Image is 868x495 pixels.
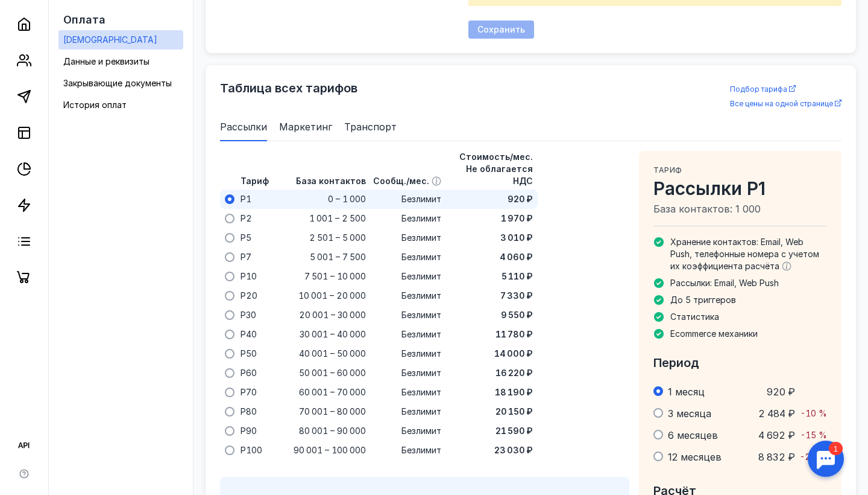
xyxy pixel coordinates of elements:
span: P80 [241,406,257,418]
span: 16 220 ₽ [495,367,533,379]
span: Маркетинг [279,120,332,134]
span: Стоимость/мес. Не облагается НДС [459,152,533,186]
span: 18 190 ₽ [495,386,533,398]
span: Тариф [653,165,682,174]
span: P90 [241,425,257,437]
span: Рассылки: Email, Web Push [670,278,779,288]
span: Сообщ./мес. [373,176,429,186]
span: Данные и реквизиты [63,56,149,66]
span: Безлимит [401,406,441,418]
span: 23 030 ₽ [494,444,533,456]
div: 1 [27,7,41,21]
span: P20 [241,290,257,302]
span: Безлимит [401,232,441,244]
span: 1 месяц [668,386,705,398]
span: Все цены на одной странице [730,99,833,108]
span: -10 % [800,408,827,418]
span: P5 [241,232,251,244]
span: Безлимит [401,444,441,456]
span: 60 001 – 70 000 [299,386,366,398]
span: Период [653,356,699,370]
span: База контактов: 1 000 [653,202,827,216]
span: 50 001 – 60 000 [299,367,366,379]
span: База контактов [296,176,366,186]
span: Безлимит [401,328,441,340]
span: Тариф [241,176,269,186]
span: P10 [241,270,257,283]
span: До 5 триггеров [670,295,736,305]
span: P60 [241,367,257,379]
span: Хранение контактов: Email, Web Push, телефонные номера с учетом их коэффициента расчёта [670,237,819,271]
span: 10 001 – 20 000 [298,290,366,302]
span: 21 590 ₽ [495,425,533,437]
span: Безлимит [401,212,441,225]
span: Безлимит [401,309,441,321]
span: Безлимит [401,290,441,302]
span: Рассылки P1 [653,177,827,199]
span: Транспорт [344,120,397,134]
span: 14 000 ₽ [494,348,533,360]
span: P1 [241,193,251,205]
span: 6 месяцев [668,429,718,441]
span: 11 780 ₽ [495,328,533,340]
span: Подбор тарифа [730,85,787,94]
span: 5 001 – 7 500 [310,251,366,263]
span: 1 001 – 2 500 [309,212,366,225]
span: История оплат [63,100,127,110]
span: 920 ₽ [767,386,795,398]
span: P7 [241,251,251,263]
span: 7 330 ₽ [500,290,533,302]
span: 2 501 – 5 000 [309,232,366,244]
span: P30 [241,309,256,321]
span: 0 – 1 000 [328,193,366,205]
span: P100 [241,444,262,456]
a: Закрывающие документы [58,74,183,93]
span: Таблица всех тарифов [220,81,357,95]
span: 12 месяцев [668,451,722,463]
span: 4 060 ₽ [500,251,533,263]
span: P50 [241,348,257,360]
span: 20 150 ₽ [495,406,533,418]
span: 920 ₽ [508,193,533,205]
span: Оплата [63,13,105,26]
span: 7 501 – 10 000 [304,270,366,283]
span: 5 110 ₽ [502,270,533,283]
span: 4 692 ₽ [758,429,795,441]
a: История оплат [58,95,183,115]
span: Безлимит [401,348,441,360]
span: Безлимит [401,193,441,205]
span: 70 001 – 80 000 [299,406,366,418]
span: P70 [241,386,257,398]
span: P2 [241,212,252,225]
a: [DEMOGRAPHIC_DATA] [58,30,183,49]
span: -20 % [800,452,827,462]
span: Безлимит [401,386,441,398]
span: P40 [241,328,257,340]
span: 3 010 ₽ [500,232,533,244]
span: 3 месяца [668,407,711,420]
span: Закрывающие документы [63,78,172,88]
span: 80 001 – 90 000 [299,425,366,437]
a: Все цены на одной странице [730,98,841,110]
a: Подбор тарифа [730,83,841,95]
span: Безлимит [401,270,441,283]
span: 20 001 – 30 000 [299,309,366,321]
span: 1 970 ₽ [501,212,533,225]
span: Рассылки [220,120,267,134]
span: Безлимит [401,251,441,263]
span: 2 484 ₽ [758,407,795,420]
span: 9 550 ₽ [501,309,533,321]
span: 90 001 – 100 000 [294,444,366,456]
span: 40 001 – 50 000 [299,348,366,360]
a: Данные и реквизиты [58,52,183,71]
span: Безлимит [401,367,441,379]
span: Ecommerce механики [670,328,758,339]
span: [DEMOGRAPHIC_DATA] [63,34,157,45]
span: Статистика [670,311,719,322]
span: -15 % [800,430,827,440]
span: Безлимит [401,425,441,437]
span: 30 001 – 40 000 [300,328,366,340]
span: 8 832 ₽ [758,451,795,463]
